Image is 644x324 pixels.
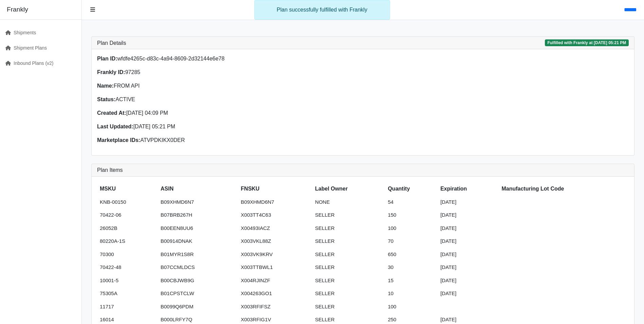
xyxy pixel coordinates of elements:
[385,222,438,235] td: 100
[499,182,629,196] th: Manufacturing Lot Code
[97,95,359,104] p: ACTIVE
[97,209,158,222] td: 70422-06
[97,68,359,76] p: 97285
[97,83,114,89] strong: Name:
[97,123,359,131] p: [DATE] 05:21 PM
[158,261,238,274] td: B07CCMLDCS
[312,222,385,235] td: SELLER
[238,182,312,196] th: FNSKU
[238,261,312,274] td: X003TTBWL1
[238,235,312,248] td: X003VKL88Z
[385,287,438,300] td: 10
[158,235,238,248] td: B00914DNAK
[158,248,238,261] td: B01MYR1S8R
[97,56,117,61] strong: Plan ID:
[238,248,312,261] td: X003VK9KRV
[438,248,499,261] td: [DATE]
[97,300,158,313] td: 11717
[438,261,499,274] td: [DATE]
[97,136,359,144] p: ATVPDKIKX0DER
[158,209,238,222] td: B07BRB267H
[97,96,115,102] strong: Status:
[312,261,385,274] td: SELLER
[97,287,158,300] td: 75305A
[438,182,499,196] th: Expiration
[312,235,385,248] td: SELLER
[97,167,629,173] h3: Plan Items
[438,196,499,209] td: [DATE]
[97,235,158,248] td: 80220A-1S
[238,274,312,287] td: X004RJINZF
[438,235,499,248] td: [DATE]
[97,82,359,90] p: FROM API
[385,209,438,222] td: 150
[97,55,359,63] p: wfdfe4265c-d83c-4a94-8609-2d32144e6e78
[385,182,438,196] th: Quantity
[97,261,158,274] td: 70422-48
[97,248,158,261] td: 70300
[97,196,158,209] td: KNB-00150
[312,182,385,196] th: Label Owner
[97,137,140,143] strong: Marketplace IDs:
[158,182,238,196] th: ASIN
[97,274,158,287] td: 10001-5
[385,300,438,313] td: 100
[158,287,238,300] td: B01CPSTCLW
[238,287,312,300] td: X004263GO1
[385,274,438,287] td: 15
[312,196,385,209] td: NONE
[158,300,238,313] td: B0099Q6PDM
[97,124,133,129] strong: Last Updated:
[238,300,312,313] td: X003RFIFSZ
[312,274,385,287] td: SELLER
[97,40,126,46] h3: Plan Details
[438,287,499,300] td: [DATE]
[158,196,238,209] td: B09XHMD6N7
[312,287,385,300] td: SELLER
[158,222,238,235] td: B00EEN8UU6
[438,274,499,287] td: [DATE]
[312,248,385,261] td: SELLER
[385,261,438,274] td: 30
[238,209,312,222] td: X003TT4C63
[238,222,312,235] td: X00493IACZ
[97,69,125,75] strong: Frankly ID:
[97,182,158,196] th: MSKU
[97,222,158,235] td: 26052B
[158,274,238,287] td: B00CBJWB9G
[385,196,438,209] td: 54
[238,196,312,209] td: B09XHMD6N7
[97,110,126,116] strong: Created At:
[312,300,385,313] td: SELLER
[385,235,438,248] td: 70
[385,248,438,261] td: 650
[438,222,499,235] td: [DATE]
[545,39,629,46] span: Fulfilled with Frankly at [DATE] 05:21 PM
[97,109,359,117] p: [DATE] 04:09 PM
[438,209,499,222] td: [DATE]
[312,209,385,222] td: SELLER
